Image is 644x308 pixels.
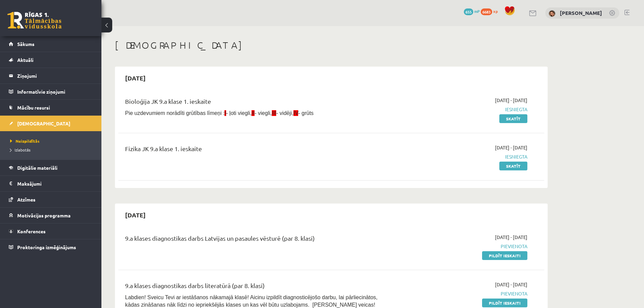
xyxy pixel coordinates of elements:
span: Sākums [17,41,34,47]
span: I [224,110,226,116]
legend: Informatīvie ziņojumi [17,84,93,99]
span: [DATE] - [DATE] [495,97,527,104]
a: Konferences [9,223,93,239]
a: Aktuāli [9,52,93,68]
h1: [DEMOGRAPHIC_DATA] [115,40,548,51]
span: Pie uzdevumiem norādīti grūtības līmeņi : - ļoti viegli, - viegli, - vidēji, - grūts [125,110,314,116]
span: Motivācijas programma [17,212,71,218]
span: Atzīmes [17,196,35,203]
a: Skatīt [499,114,527,123]
span: [DEMOGRAPHIC_DATA] [17,120,70,126]
span: [DATE] - [DATE] [495,144,527,151]
img: Kendija Anete Kraukle [549,10,555,17]
a: Rīgas 1. Tālmācības vidusskola [7,12,62,29]
span: IV [293,110,298,116]
a: Informatīvie ziņojumi [9,84,93,99]
a: Digitālie materiāli [9,160,93,175]
a: Atzīmes [9,192,93,207]
a: 6683 xp [481,8,501,14]
span: II [252,110,255,116]
span: III [272,110,276,116]
span: xp [493,8,498,14]
span: Pievienota [400,243,527,250]
span: Konferences [17,228,46,234]
span: Digitālie materiāli [17,165,57,171]
h2: [DATE] [118,70,152,86]
span: [DATE] - [DATE] [495,234,527,241]
span: Izlabotās [10,147,30,152]
legend: Ziņojumi [17,68,93,84]
div: Fizika JK 9.a klase 1. ieskaite [125,144,390,157]
a: Skatīt [499,162,527,170]
div: Bioloģija JK 9.a klase 1. ieskaite [125,97,390,109]
span: Iesniegta [400,106,527,113]
div: 9.a klases diagnostikas darbs literatūrā (par 8. klasi) [125,281,390,293]
a: Proktoringa izmēģinājums [9,239,93,255]
a: Mācību resursi [9,100,93,115]
span: mP [474,8,480,14]
h2: [DATE] [118,207,152,223]
span: Mācību resursi [17,104,50,111]
a: Ziņojumi [9,68,93,84]
span: [DATE] - [DATE] [495,281,527,288]
a: Maksājumi [9,176,93,191]
span: Neizpildītās [10,138,40,144]
a: [DEMOGRAPHIC_DATA] [9,116,93,131]
a: Izlabotās [10,147,95,153]
a: [PERSON_NAME] [560,9,602,16]
span: Labdien! Sveicu Tevi ar iestāšanos nākamajā klasē! Aicinu izpildīt diagnosticējošo darbu, lai pār... [125,294,378,308]
span: Iesniegta [400,153,527,160]
div: 9.a klases diagnostikas darbs Latvijas un pasaules vēsturē (par 8. klasi) [125,234,390,246]
a: Motivācijas programma [9,208,93,223]
a: Pildīt ieskaiti [482,299,527,307]
span: Aktuāli [17,57,33,63]
a: Neizpildītās [10,138,95,144]
legend: Maksājumi [17,176,93,191]
a: Pildīt ieskaiti [482,251,527,260]
span: 6683 [481,8,492,15]
span: Proktoringa izmēģinājums [17,244,76,250]
a: 655 mP [464,8,480,14]
span: 655 [464,8,473,15]
a: Sākums [9,36,93,52]
span: Pievienota [400,290,527,297]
